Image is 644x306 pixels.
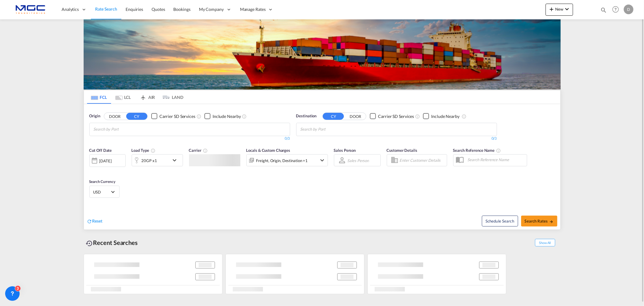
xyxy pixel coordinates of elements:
[204,113,241,119] md-checkbox: Checkbox No Ink
[240,6,266,12] span: Manage Rates
[378,113,414,119] div: Carrier SD Services
[84,19,561,90] img: LCL+%26+FCL+BACKGROUND.png
[549,220,553,224] md-icon: icon-arrow-right
[111,90,135,104] md-tab-item: LCL
[300,125,358,134] input: Chips input.
[624,5,633,14] div: D
[89,113,100,119] span: Origin
[246,154,328,166] div: Freight Origin Destination Factory Stuffingicon-chevron-down
[242,114,247,119] md-icon: Unchecked: Ignores neighbouring ports when fetching rates.Checked : Includes neighbouring ports w...
[465,155,527,164] input: Search Reference Name
[610,4,624,15] div: Help
[89,154,126,167] div: [DATE]
[546,4,573,16] button: icon-plus 400-fgNewicon-chevron-down
[400,156,445,165] input: Enter Customer Details
[94,125,151,134] input: Chips input.
[199,6,224,12] span: My Company
[431,113,460,119] div: Include Nearby
[600,7,607,13] md-icon: icon-magnify
[521,216,557,226] button: Search Ratesicon-arrow-right
[496,148,501,153] md-icon: Your search will be saved by the below given name
[62,6,79,12] span: Analytics
[152,7,165,12] span: Quotes
[132,154,183,166] div: 20GP x1icon-chevron-down
[9,3,50,16] img: 92835000d1c111ee8b33af35afdd26c7.png
[535,239,555,246] span: Show All
[334,148,356,153] span: Sales Person
[135,90,159,104] md-tab-item: AIR
[370,113,414,119] md-checkbox: Checkbox No Ink
[93,187,116,196] md-select: Select Currency: $ USDUnited States Dollar
[296,113,317,119] span: Destination
[203,148,208,153] md-icon: The selected Trucker/Carrierwill be displayed in the rate results If the rates are from another f...
[89,166,94,174] md-datepicker: Select
[548,7,571,11] span: New
[174,7,191,12] span: Bookings
[525,219,554,223] span: Search Rates
[213,113,241,119] div: Include Nearby
[256,156,308,165] div: Freight Origin Destination Factory Stuffing
[132,148,155,153] span: Load Type
[171,157,181,164] md-icon: icon-chevron-down
[319,157,326,164] md-icon: icon-chevron-down
[89,179,116,184] span: Search Currency
[197,114,201,119] md-icon: Unchecked: Search for CY (Container Yard) services for all selected carriers.Checked : Search for...
[104,113,125,120] button: DOOR
[548,5,555,13] md-icon: icon-plus 400-fg
[87,90,184,104] md-pagination-wrapper: Use the left and right arrow keys to navigate between tabs
[93,189,110,195] span: USD
[92,218,103,223] span: Reset
[84,236,140,249] div: Recent Searches
[139,94,147,98] md-icon: icon-airplane
[142,156,157,165] div: 20GP x1
[347,156,370,165] md-select: Sales Person
[126,113,147,120] button: CY
[415,114,420,119] md-icon: Unchecked: Search for CY (Container Yard) services for all selected carriers.Checked : Search for...
[159,113,195,119] div: Carrier SD Services
[610,4,621,15] span: Help
[93,123,153,134] md-chips-wrap: Chips container with autocompletion. Enter the text area, type text to search, and then use the u...
[151,113,195,119] md-checkbox: Checkbox No Ink
[423,113,460,119] md-checkbox: Checkbox No Ink
[323,113,344,120] button: CY
[89,136,290,141] div: 0/3
[453,148,501,153] span: Search Reference Name
[482,216,518,226] button: Note: By default Schedule search will only considerorigin ports, destination ports and cut off da...
[300,123,360,134] md-chips-wrap: Chips container with autocompletion. Enter the text area, type text to search, and then use the u...
[151,148,155,153] md-icon: icon-information-outline
[87,218,103,225] div: icon-refreshReset
[99,158,112,164] div: [DATE]
[95,6,117,11] span: Rate Search
[189,148,208,153] span: Carrier
[387,148,417,153] span: Customer Details
[87,90,111,104] md-tab-item: FCL
[246,148,290,153] span: Locals & Custom Charges
[345,113,366,120] button: DOOR
[89,148,112,153] span: Cut Off Date
[296,136,497,141] div: 0/3
[600,7,607,16] div: icon-magnify
[84,104,560,229] div: OriginDOOR CY Checkbox No InkUnchecked: Search for CY (Container Yard) services for all selected ...
[563,5,571,13] md-icon: icon-chevron-down
[159,90,184,104] md-tab-item: LAND
[87,219,92,224] md-icon: icon-refresh
[86,240,93,247] md-icon: icon-backup-restore
[126,7,143,12] span: Enquiries
[462,114,466,119] md-icon: Unchecked: Ignores neighbouring ports when fetching rates.Checked : Includes neighbouring ports w...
